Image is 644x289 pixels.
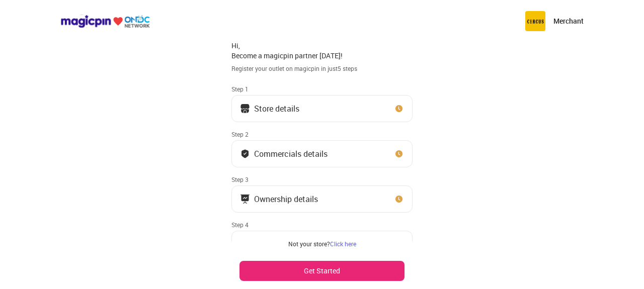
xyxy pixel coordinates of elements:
div: Step 1 [231,85,413,93]
img: commercials_icon.983f7837.svg [240,194,250,204]
p: Merchant [553,16,584,26]
button: Ownership details [231,185,413,213]
div: Register your outlet on magicpin in just 5 steps [231,64,413,73]
div: Store details [254,106,299,111]
button: Get Started [239,261,405,281]
img: ondc-logo-new-small.8a59708e.svg [60,15,150,28]
img: clock_icon_new.67dbf243.svg [394,194,404,204]
div: Ownership details [254,197,318,202]
img: clock_icon_new.67dbf243.svg [394,149,404,159]
button: Store details [231,95,413,122]
div: Commercials details [254,151,328,156]
img: clock_icon_new.67dbf243.svg [394,104,404,114]
button: Commercials details [231,140,413,167]
span: Not your store? [288,240,330,248]
button: Bank Details [231,231,413,258]
a: Click here [330,240,356,248]
img: circus.b677b59b.png [525,11,545,31]
div: Step 4 [231,221,413,229]
img: storeIcon.9b1f7264.svg [240,104,250,114]
div: Step 3 [231,175,413,183]
div: Step 2 [231,130,413,138]
div: Hi, Become a magicpin partner [DATE]! [231,41,413,60]
img: bank_details_tick.fdc3558c.svg [240,149,250,159]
